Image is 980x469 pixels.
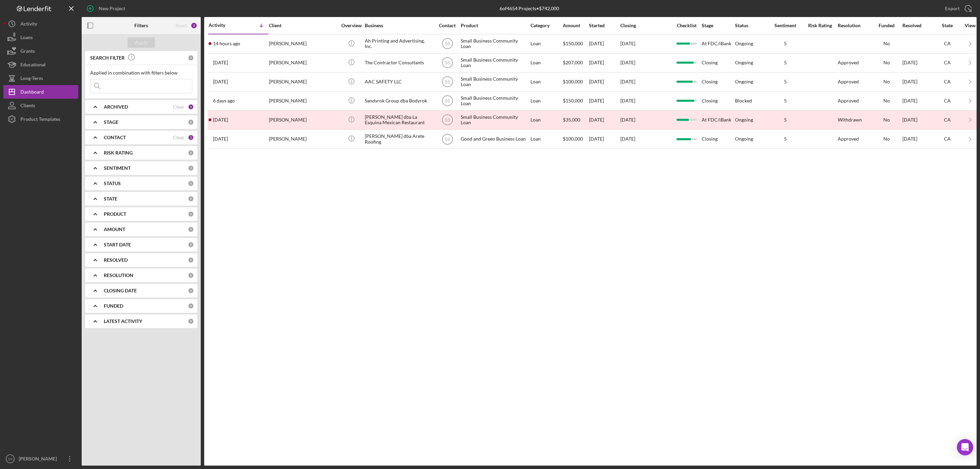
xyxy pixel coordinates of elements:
div: New Project [99,2,125,15]
div: State [934,23,961,28]
div: CA [934,136,961,142]
button: Loans [3,31,78,44]
div: 0 [188,150,194,156]
div: 5 [768,117,802,123]
div: 6 of 4654 Projects • $742,000 [500,6,559,11]
div: CA [934,117,961,123]
a: Long-Term [3,71,78,85]
div: 0 [188,119,194,125]
div: [PERSON_NAME] [269,54,337,72]
div: [PERSON_NAME] dba Arete Roofing [365,130,433,148]
div: Resolved [902,23,933,28]
div: $207,000 [563,54,588,72]
b: SEARCH FILTER [90,55,125,61]
div: [PERSON_NAME] [269,92,337,110]
div: Small Business Community Loan [461,54,529,72]
div: Approved [838,60,859,65]
button: New Project [82,2,132,15]
div: 0 [188,303,194,309]
div: CA [934,41,961,46]
div: No [871,98,902,103]
div: [DATE] [902,73,933,91]
div: Clear [173,135,184,140]
time: 2025-08-15 16:57 [213,98,235,103]
div: 0 [188,288,194,294]
div: Small Business Community Loan [461,73,529,91]
div: [DATE] [589,73,620,91]
div: Good and Green Business Loan [461,130,529,148]
b: RESOLUTION [104,273,133,278]
b: RISK RATING [104,150,133,156]
div: 1 [188,134,194,141]
div: [DATE] [589,35,620,53]
div: Product Templates [20,112,60,128]
div: Ongoing [735,136,753,142]
div: Long-Term [20,71,43,87]
div: 0 [188,226,194,232]
text: SS [444,99,450,103]
div: 0 [188,55,194,61]
text: SS [444,80,450,84]
div: $150,000 [563,35,588,53]
div: Ongoing [735,79,753,84]
div: Ah Printing and Advertising, Inc. [365,35,433,53]
div: Open Intercom Messenger [957,439,973,455]
time: [DATE] [620,60,635,65]
div: AAC SAFETY LLC [365,73,433,91]
div: [PERSON_NAME] [17,452,61,467]
div: Loan [530,111,562,129]
div: 5 [768,79,802,84]
div: Clients [20,99,35,114]
div: [DATE] [589,130,620,148]
div: Checklist [672,23,701,28]
time: 2025-08-21 02:00 [213,41,240,46]
div: Closing [702,54,734,72]
div: Small Business Community Loan [461,111,529,129]
div: Funded [871,23,902,28]
a: Clients [3,99,78,112]
div: Loans [20,31,33,46]
text: SS [8,457,13,461]
time: 2025-08-19 18:19 [213,60,228,65]
div: Resolution [838,23,870,28]
time: 2025-08-14 22:46 [213,117,228,123]
div: Business [365,23,433,28]
div: 5 [768,136,802,142]
div: Closing [620,23,671,28]
div: 1 [188,104,194,110]
div: CA [934,79,961,84]
button: Apply [128,37,155,48]
a: Educational [3,58,78,71]
div: Ongoing [735,60,753,65]
text: SS [444,61,450,65]
b: STATE [104,196,117,201]
button: Grants [3,44,78,58]
div: Loan [530,92,562,110]
div: Clear [173,104,184,110]
div: Approved [838,136,859,142]
div: 5 [768,98,802,103]
button: Dashboard [3,85,78,99]
div: Loan [530,35,562,53]
text: SS [444,137,450,142]
div: 0 [188,196,194,202]
div: No [871,117,902,123]
div: [DATE] [902,111,933,129]
button: Activity [3,17,78,31]
b: ARCHIVED [104,104,128,110]
button: Product Templates [3,112,78,126]
div: Loan [530,54,562,72]
div: Export [945,2,960,15]
div: Client [269,23,337,28]
div: Small Business Community Loan [461,92,529,110]
div: Closing [702,73,734,91]
div: $35,000 [563,111,588,129]
div: No [871,60,902,65]
div: No [871,136,902,142]
div: 0 [188,211,194,217]
div: Overview [339,23,364,28]
div: $100,000 [563,130,588,148]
